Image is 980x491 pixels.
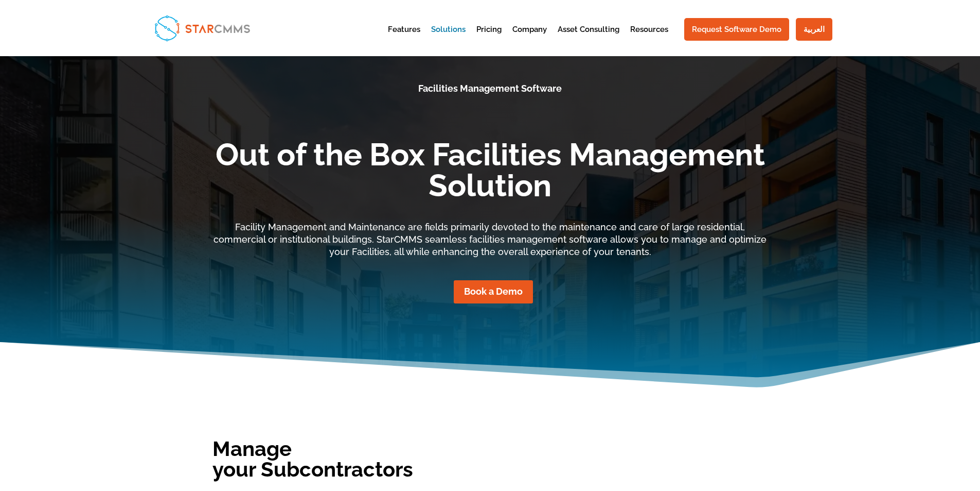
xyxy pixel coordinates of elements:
a: Asset Consulting [558,26,619,51]
h2: Manage your Subcontractors [212,438,475,485]
a: Company [512,26,547,51]
a: Solutions [431,26,466,51]
a: العربية [796,18,832,41]
a: Features [388,26,420,51]
h1: Out of the Box Facilities Management Solution [212,139,768,206]
p: Facilities Management Software [212,82,768,95]
a: Resources [630,26,668,51]
img: StarCMMS [150,11,255,45]
a: Book a Demo [454,280,533,303]
a: Pricing [476,26,502,51]
a: Request Software Demo [684,18,789,41]
div: Facility Management and Maintenance are fields primarily devoted to the maintenance and care of l... [212,221,768,258]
